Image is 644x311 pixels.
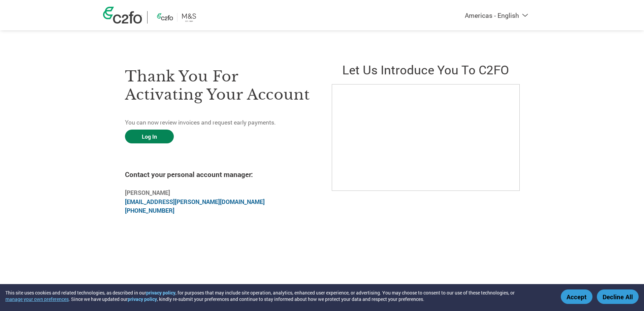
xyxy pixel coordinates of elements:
[146,289,175,296] a: privacy policy
[153,11,202,24] img: Marks and Spencer
[332,84,520,191] iframe: C2FO Introduction Video
[128,296,157,302] a: privacy policy
[5,289,551,302] div: This site uses cookies and related technologies, as described in our , for purposes that may incl...
[125,130,174,143] a: Log In
[561,289,592,304] button: Accept
[125,198,265,206] a: [EMAIL_ADDRESS][PERSON_NAME][DOMAIN_NAME]
[125,189,170,197] b: [PERSON_NAME]
[5,296,69,302] button: manage your own preferences
[125,118,312,127] p: You can now review invoices and request early payments.
[103,7,142,24] img: c2fo logo
[597,289,639,304] button: Decline All
[332,61,519,78] h2: Let us introduce you to C2FO
[125,207,174,214] a: [PHONE_NUMBER]
[125,170,312,179] h4: Contact your personal account manager:
[125,67,312,104] h3: Thank you for activating your account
